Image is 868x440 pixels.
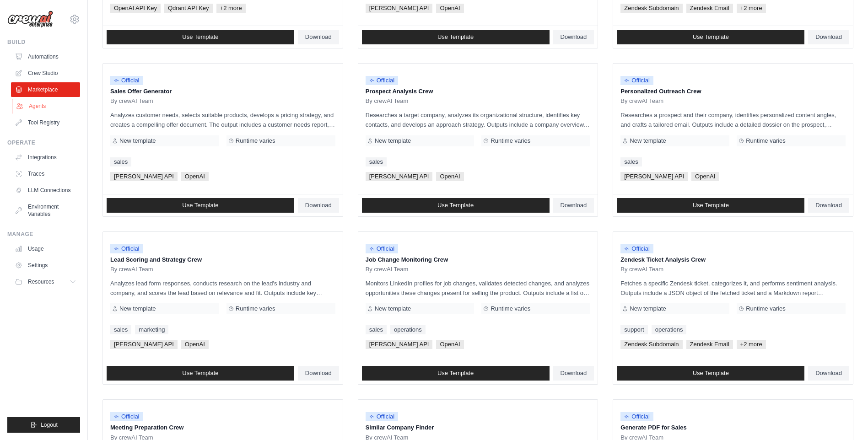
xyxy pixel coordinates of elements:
[110,279,335,298] p: Analyzes lead form responses, conducts research on the lead's industry and company, and scores th...
[362,30,550,44] a: Use Template
[11,183,80,198] a: LLM Connections
[110,340,178,349] span: [PERSON_NAME] API
[366,4,433,13] span: [PERSON_NAME] API
[561,202,587,209] span: Download
[561,33,587,41] span: Download
[366,340,433,349] span: [PERSON_NAME] API
[630,305,666,312] span: New template
[815,370,842,377] span: Download
[119,305,156,312] span: New template
[11,258,80,273] a: Settings
[11,241,80,256] a: Usage
[620,4,682,13] span: Zendesk Subdomain
[375,305,411,312] span: New template
[298,198,339,213] a: Download
[305,202,332,209] span: Download
[737,4,766,13] span: +2 more
[11,199,80,221] a: Environment Variables
[305,33,332,41] span: Download
[7,38,80,46] div: Build
[808,366,849,381] a: Download
[815,202,842,209] span: Download
[491,305,530,312] span: Runtime varies
[11,66,80,80] a: Crew Studio
[693,33,729,41] span: Use Template
[620,76,653,85] span: Official
[107,198,294,213] a: Use Template
[620,340,682,349] span: Zendesk Subdomain
[491,137,530,145] span: Runtime varies
[362,366,550,381] a: Use Template
[110,97,153,105] span: By crewAI Team
[7,417,80,433] button: Logout
[553,366,594,381] a: Download
[107,366,294,381] a: Use Template
[7,11,53,28] img: Logo
[620,325,647,334] a: support
[620,87,846,96] p: Personalized Outreach Crew
[693,370,729,377] span: Use Template
[110,157,131,166] a: sales
[366,279,591,298] p: Monitors LinkedIn profiles for job changes, validates detected changes, and analyzes opportunitie...
[110,423,335,432] p: Meeting Preparation Crew
[561,370,587,377] span: Download
[808,30,849,44] a: Download
[236,305,275,312] span: Runtime varies
[11,166,80,181] a: Traces
[305,370,332,377] span: Download
[620,172,688,181] span: [PERSON_NAME] API
[691,172,719,181] span: OpenAI
[110,110,335,129] p: Analyzes customer needs, selects suitable products, develops a pricing strategy, and creates a co...
[366,255,591,264] p: Job Change Monitoring Crew
[107,30,294,44] a: Use Template
[375,137,411,145] span: New template
[620,423,846,432] p: Generate PDF for Sales
[182,33,218,41] span: Use Template
[110,255,335,264] p: Lead Scoring and Strategy Crew
[7,231,80,238] div: Manage
[11,150,80,165] a: Integrations
[298,30,339,44] a: Download
[298,366,339,381] a: Download
[366,87,591,96] p: Prospect Analysis Crew
[553,30,594,44] a: Download
[620,255,846,264] p: Zendesk Ticket Analysis Crew
[617,30,804,44] a: Use Template
[437,202,474,209] span: Use Template
[41,421,58,429] span: Logout
[620,412,653,421] span: Official
[164,4,213,13] span: Qdrant API Key
[110,87,335,96] p: Sales Offer Generator
[620,279,846,298] p: Fetches a specific Zendesk ticket, categorizes it, and performs sentiment analysis. Outputs inclu...
[620,110,846,129] p: Researches a prospect and their company, identifies personalized content angles, and crafts a tai...
[366,412,399,421] span: Official
[11,82,80,97] a: Marketplace
[620,244,653,253] span: Official
[7,139,80,146] div: Operate
[366,325,387,334] a: sales
[135,325,168,334] a: marketing
[181,172,209,181] span: OpenAI
[366,266,409,273] span: By crewAI Team
[366,423,591,432] p: Similar Company Finder
[390,325,426,334] a: operations
[12,99,81,113] a: Agents
[362,198,550,213] a: Use Template
[110,325,131,334] a: sales
[181,340,209,349] span: OpenAI
[437,33,474,41] span: Use Template
[110,76,143,85] span: Official
[366,76,399,85] span: Official
[436,340,464,349] span: OpenAI
[737,340,766,349] span: +2 more
[366,110,591,129] p: Researches a target company, analyzes its organizational structure, identifies key contacts, and ...
[110,172,178,181] span: [PERSON_NAME] API
[652,325,687,334] a: operations
[815,33,842,41] span: Download
[110,412,143,421] span: Official
[617,198,804,213] a: Use Template
[436,4,464,13] span: OpenAI
[436,172,464,181] span: OpenAI
[620,157,642,166] a: sales
[28,278,54,285] span: Resources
